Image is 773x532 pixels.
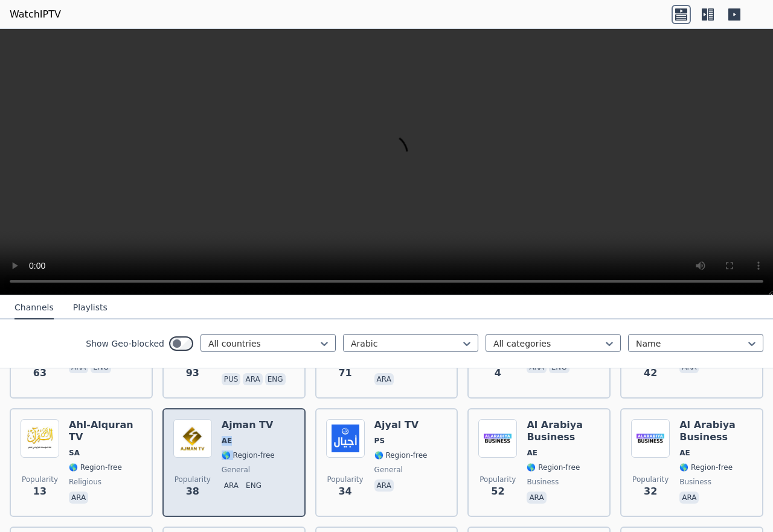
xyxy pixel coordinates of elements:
[679,419,752,443] h6: Al Arabiya Business
[222,479,241,492] p: ara
[632,475,669,484] span: Popularity
[338,484,351,499] span: 34
[222,450,275,460] span: 🌎 Region-free
[374,479,394,492] p: ara
[527,477,559,487] span: business
[173,419,212,458] img: Ajman TV
[22,475,58,484] span: Popularity
[175,475,211,484] span: Popularity
[327,475,364,484] span: Popularity
[527,419,600,443] h6: Al Arabiya Business
[374,450,428,460] span: 🌎 Region-free
[527,492,546,504] p: ara
[69,463,122,472] span: 🌎 Region-free
[186,366,199,380] span: 93
[21,419,59,458] img: Ahl-Alquran TV
[222,436,232,446] span: AE
[69,477,101,487] span: religious
[10,7,61,22] a: WatchIPTV
[222,373,241,385] p: pus
[222,419,275,431] h6: Ajman TV
[33,484,47,499] span: 13
[679,492,699,504] p: ara
[338,366,351,380] span: 71
[222,465,250,475] span: general
[374,419,428,431] h6: Ajyal TV
[644,366,657,380] span: 42
[679,477,711,487] span: business
[69,492,88,504] p: ara
[478,419,517,458] img: Al Arabiya Business
[69,419,142,443] h6: Ahl-Alquran TV
[495,366,501,380] span: 4
[86,338,164,350] label: Show Geo-blocked
[491,484,504,499] span: 52
[243,479,264,492] p: eng
[14,296,54,319] button: Channels
[644,484,657,499] span: 32
[73,296,107,319] button: Playlists
[33,366,47,380] span: 63
[527,448,537,458] span: AE
[374,465,403,475] span: general
[527,463,580,472] span: 🌎 Region-free
[480,475,516,484] span: Popularity
[265,373,286,385] p: eng
[69,448,80,458] span: SA
[186,484,199,499] span: 38
[374,436,385,446] span: PS
[374,373,394,385] p: ara
[679,463,733,472] span: 🌎 Region-free
[631,419,670,458] img: Al Arabiya Business
[679,448,690,458] span: AE
[243,373,262,385] p: ara
[326,419,365,458] img: Ajyal TV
